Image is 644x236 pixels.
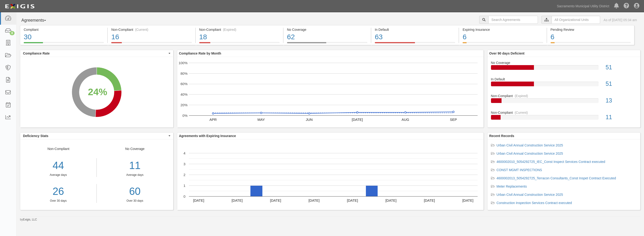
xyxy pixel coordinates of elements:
[24,27,104,32] div: Compliant
[497,185,527,188] a: Meter Replacements
[375,32,455,42] div: 63
[491,110,637,123] a: Non-Compliant(Current)11
[183,173,185,177] text: 2
[488,16,538,24] input: Search Agreements
[100,158,170,173] div: 11
[401,117,409,121] text: AUG
[20,50,173,57] button: Compliance Rate
[497,168,542,172] a: CONST MGMT INSPECTIONS
[209,117,217,121] text: APR
[20,184,96,199] div: 26
[462,198,473,202] text: [DATE]
[270,198,281,202] text: [DATE]
[555,1,612,11] a: Sacramento Municipal Utility District
[177,57,483,127] svg: A chart.
[231,198,242,202] text: [DATE]
[20,199,96,203] div: Over 30 days
[487,60,640,65] div: No Coverage
[20,16,55,25] button: Agreements
[20,158,96,173] div: 44
[179,134,236,138] b: Agreements with Expiring Insurance
[23,134,167,138] span: Deficiency Stats
[491,77,637,94] a: In Default51
[515,110,528,115] div: (Current)
[463,32,543,42] div: 6
[180,103,187,107] text: 20%
[135,27,148,32] div: (Current)
[306,117,312,121] text: JUN
[424,198,435,202] text: [DATE]
[604,18,637,22] div: As of [DATE] 05:34 am
[450,117,457,121] text: SEP
[177,139,483,210] div: A chart.
[20,218,37,222] small: by
[180,92,187,96] text: 40%
[287,27,367,32] div: No Coverage
[602,96,640,105] div: 13
[183,151,185,155] text: 4
[193,198,204,202] text: [DATE]
[20,173,96,177] div: Average days
[515,94,528,98] div: (Expired)
[178,61,187,65] text: 100%
[257,117,265,121] text: MAY
[371,42,459,46] a: In Default63
[497,193,563,197] a: Urban Civil Annual Construction Service 2025
[88,85,107,99] div: 24%
[223,27,236,32] div: (Expired)
[20,133,173,139] button: Deficiency Stats
[487,110,640,115] div: Non-Compliant
[180,71,187,75] text: 80%
[111,32,192,42] div: 16
[385,198,396,202] text: [DATE]
[497,152,563,155] a: Urban Civil Annual Construction Service 2025
[20,146,97,203] div: Non-Compliant
[602,113,640,122] div: 11
[183,162,185,166] text: 3
[602,63,640,72] div: 51
[547,42,634,46] a: Pending Review6
[459,42,546,46] a: Expiring Insurance6
[491,60,637,77] a: No Coverage51
[179,51,221,55] b: Compliance Rate by Month
[100,173,170,177] div: Average days
[100,199,170,203] div: Over 30 days
[352,117,363,121] text: [DATE]
[24,32,104,42] div: 30
[552,16,600,24] input: All Organizational Units
[180,82,187,86] text: 60%
[347,198,358,202] text: [DATE]
[487,77,640,82] div: In Default
[489,51,525,55] b: Over 90 days Deficient
[100,184,170,199] a: 60
[497,143,563,147] a: Urban Civil Annual Construction Service 2025
[183,183,185,187] text: 1
[196,42,283,46] a: Non-Compliant(Expired)18
[108,42,195,46] a: Non-Compliant(Current)16
[23,51,167,56] span: Compliance Rate
[20,57,173,127] svg: A chart.
[497,176,616,180] a: 4600002013_5054292725_Terracon Consultants_Const Inspet Contract Executed
[487,94,640,98] div: Non-Compliant
[10,31,15,35] div: 8
[97,146,173,203] div: No Coverage
[4,2,36,11] img: logo-5460c22ac91f19d4615b14bd174203de0afe785f0fc80cf4dbbc73dc1793850b.png
[491,94,637,110] a: Non-Compliant(Expired)13
[497,160,605,164] a: 4600002010_5054292725_IEC_Const Inspect Services Contract executed
[182,113,188,117] text: 0%
[20,42,107,46] a: Compliant30
[284,42,371,46] a: No Coverage62
[463,27,543,32] div: Expiring Insurance
[183,194,185,198] text: 0
[199,27,280,32] div: Non-Compliant (Expired)
[375,27,455,32] div: In Default
[287,32,367,42] div: 62
[602,80,640,88] div: 51
[23,218,37,221] a: Exigis, LLC
[111,27,192,32] div: Non-Compliant (Current)
[624,3,629,9] i: Help Center - Complianz
[551,32,631,42] div: 6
